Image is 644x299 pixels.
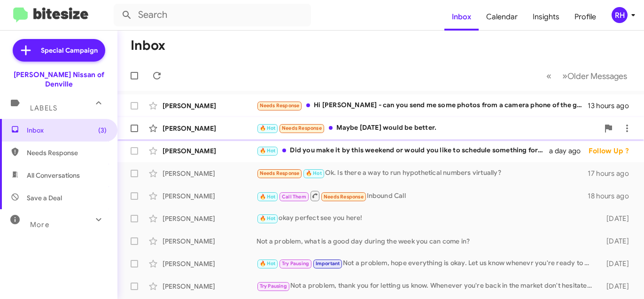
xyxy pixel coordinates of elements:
span: 🔥 Hot [260,260,276,267]
span: Save a Deal [27,193,62,203]
div: [DATE] [597,282,636,291]
span: « [546,70,551,82]
div: [DATE] [597,259,636,268]
button: Next [557,66,633,86]
a: Insights [525,3,567,31]
div: Follow Up ? [589,146,636,156]
span: 🔥 Hot [260,148,276,154]
span: Needs Response [260,102,300,109]
span: Inbox [27,126,107,135]
span: 🔥 Hot [306,170,322,176]
span: Important [316,260,340,267]
span: All Conversations [27,171,80,180]
span: 🔥 Hot [260,215,276,221]
span: 🔥 Hot [260,194,276,200]
div: 13 hours ago [588,101,636,110]
nav: Page navigation example [541,66,633,86]
span: Needs Response [324,194,364,200]
div: Inbound Call [256,190,588,202]
div: Ok. Is there a way to run hypothetical numbers virtually? [256,168,588,179]
button: Previous [541,66,557,86]
div: [DATE] [597,236,636,246]
h1: Inbox [131,38,165,53]
button: RH [604,7,634,23]
span: More [30,220,49,229]
div: [PERSON_NAME] [163,191,256,201]
div: [PERSON_NAME] [163,236,256,246]
div: [PERSON_NAME] [163,214,256,223]
a: Calendar [479,3,525,31]
div: [DATE] [597,214,636,223]
div: [PERSON_NAME] [163,259,256,268]
div: [PERSON_NAME] [163,146,256,156]
span: Older Messages [567,71,627,81]
span: Try Pausing [260,283,287,289]
div: Not a problem, what is a good day during the week you can come in? [256,236,597,246]
span: Labels [30,104,57,112]
div: okay perfect see you here! [256,213,597,224]
div: 17 hours ago [588,169,636,178]
div: Not a problem, hope everything is okay. Let us know whenevr you're ready to proceed. [256,258,597,269]
span: Needs Response [27,148,107,157]
span: 🔥 Hot [260,125,276,131]
div: Not a problem, thank you for letting us know. Whenever you're back in the market don't hesitate t... [256,281,597,291]
div: [PERSON_NAME] [163,169,256,178]
div: Maybe [DATE] would be better. [256,123,599,134]
div: [PERSON_NAME] [163,101,256,110]
div: RH [612,7,628,23]
div: Hi [PERSON_NAME] - can you send me some photos from a camera phone of the gray QX80, stock 150003... [256,100,588,111]
div: a day ago [549,146,589,156]
a: Profile [567,3,604,31]
a: Inbox [444,3,479,31]
span: Needs Response [282,125,322,131]
input: Search [114,4,311,26]
div: Did you make it by this weekend or would you like to schedule something for [DATE]? [256,145,549,156]
span: Needs Response [260,170,300,176]
div: [PERSON_NAME] [163,124,256,133]
span: Special Campaign [41,46,98,55]
div: [PERSON_NAME] [163,282,256,291]
span: » [562,70,567,82]
a: Special Campaign [13,39,105,62]
div: 18 hours ago [588,191,636,201]
span: Call Them [282,194,306,200]
span: (3) [98,126,107,135]
span: Try Pausing [282,260,309,267]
